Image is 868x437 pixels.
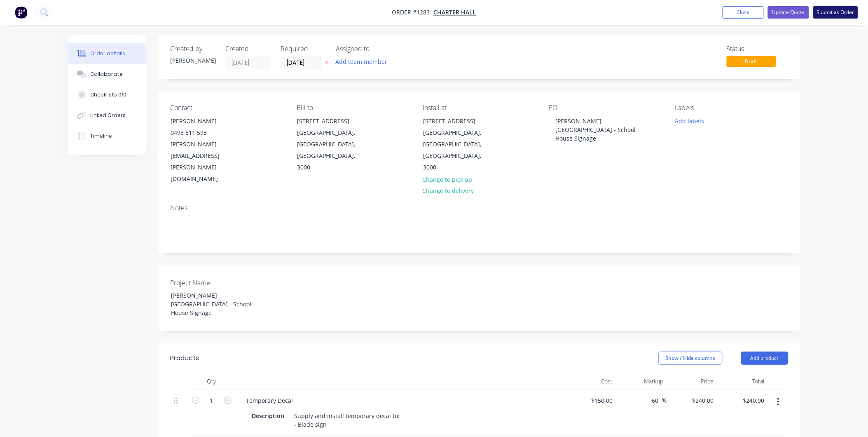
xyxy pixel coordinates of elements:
[290,115,372,174] div: [STREET_ADDRESS][GEOGRAPHIC_DATA], [GEOGRAPHIC_DATA], [GEOGRAPHIC_DATA], 3000
[90,112,126,119] div: Linked Orders
[171,45,216,53] div: Created by
[549,104,662,112] div: PO
[164,289,267,319] div: [PERSON_NAME][GEOGRAPHIC_DATA] - School House Signage
[392,9,434,16] span: Order #1283 -
[675,104,788,112] div: Labels
[423,115,491,127] div: [STREET_ADDRESS]
[171,278,274,288] label: Project Name
[616,373,667,390] div: Markup
[434,9,476,16] a: Charter Hall
[297,115,365,127] div: [STREET_ADDRESS]
[171,104,283,112] div: Contact
[90,132,112,140] div: Timeline
[741,352,788,365] button: Add product
[171,139,239,185] div: [PERSON_NAME][EMAIL_ADDRESS][PERSON_NAME][DOMAIN_NAME]
[727,56,776,66] span: Draft
[336,45,419,53] div: Assigned to
[418,174,477,185] button: Change to pick up
[813,6,858,19] button: Submit as Order
[68,43,146,64] button: Order details
[671,115,709,126] button: Add labels
[717,373,768,390] div: Total
[68,85,146,105] button: Checklists 0/0
[667,373,718,390] div: Price
[723,6,764,19] button: Close
[727,45,788,53] div: Status
[768,6,809,19] button: Update Quote
[281,45,326,53] div: Required
[90,50,125,57] div: Order details
[171,353,199,363] div: Products
[90,91,126,99] div: Checklists 0/0
[291,410,403,430] div: Supply and install temporary decal to: - Blade sign
[68,64,146,85] button: Collaborate
[90,70,123,78] div: Collaborate
[240,395,300,406] div: Temporary Decal
[171,127,239,139] div: 0493 511 593
[566,373,617,390] div: Cost
[187,373,236,390] div: Qty
[423,104,536,112] div: Install at
[423,127,491,173] div: [GEOGRAPHIC_DATA], [GEOGRAPHIC_DATA], [GEOGRAPHIC_DATA], 3000
[249,410,288,422] div: Description
[418,185,478,196] button: Change to delivery
[164,115,246,185] div: [PERSON_NAME]0493 511 593[PERSON_NAME][EMAIL_ADDRESS][PERSON_NAME][DOMAIN_NAME]
[171,115,239,127] div: [PERSON_NAME]
[15,6,27,19] img: Factory
[171,56,216,65] div: [PERSON_NAME]
[549,115,652,144] div: [PERSON_NAME][GEOGRAPHIC_DATA] - School House Signage
[331,56,392,67] button: Add team member
[659,352,723,365] button: Show / Hide columns
[297,104,409,112] div: Bill to
[336,56,392,67] button: Add team member
[297,127,365,173] div: [GEOGRAPHIC_DATA], [GEOGRAPHIC_DATA], [GEOGRAPHIC_DATA], 3000
[226,45,271,53] div: Created
[68,126,146,146] button: Timeline
[68,105,146,126] button: Linked Orders
[662,396,667,405] span: %
[171,204,788,212] div: Notes
[416,115,498,174] div: [STREET_ADDRESS][GEOGRAPHIC_DATA], [GEOGRAPHIC_DATA], [GEOGRAPHIC_DATA], 3000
